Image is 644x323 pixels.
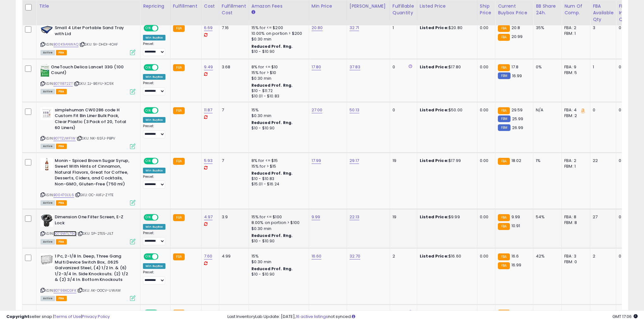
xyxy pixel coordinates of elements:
[53,231,77,236] a: B079WTL79G
[536,25,557,31] div: 35%
[296,314,328,320] a: 16 active listings
[619,107,635,113] div: 0
[420,253,449,259] b: Listed Price:
[53,81,73,86] a: B0711872ZT
[56,296,67,301] span: FBA
[251,88,304,94] div: $10 - $11.72
[55,253,132,284] b: 1 Pc, 2-1/8 In. Deep, Three Gang Multi Device Switch Box, .0625 Galvanized Steel, (4) 1/2 In. & (...
[40,25,135,54] div: ASIN:
[312,214,320,220] a: 9.99
[251,164,304,169] div: 15% for > $15
[312,253,322,259] a: 16.60
[222,214,244,220] div: 3.9
[40,158,135,205] div: ASIN:
[173,3,199,9] div: Fulfillment
[56,200,67,206] span: FBA
[498,64,510,71] small: FBA
[564,25,585,31] div: FBA: 2
[564,253,585,259] div: FBA: 3
[312,3,344,9] div: Min Price
[77,231,113,236] span: | SKU: SP-2TE5-JILT
[144,254,152,259] span: ON
[173,253,185,260] small: FBA
[393,25,412,31] div: 1
[53,136,76,141] a: B07TZJWF1W
[40,200,55,206] span: All listings currently available for purchase on Amazon
[173,158,185,165] small: FBA
[143,175,165,189] div: Preset:
[393,214,412,220] div: 19
[222,253,244,259] div: 4.99
[56,89,67,94] span: FBA
[204,3,216,9] div: Cost
[350,158,359,164] a: 29.17
[204,214,213,220] a: 4.97
[619,253,635,259] div: 0
[158,215,168,220] span: OFF
[204,25,213,31] a: 6.69
[312,158,321,164] a: 17.99
[593,158,611,164] div: 22
[40,239,55,245] span: All listings currently available for purchase on Amazon
[593,107,611,113] div: 0
[143,168,165,173] div: Win BuyBox
[420,158,449,164] b: Listed Price:
[54,314,81,320] a: Terms of Use
[173,25,185,32] small: FBA
[312,107,323,113] a: 27.00
[536,3,559,16] div: BB Share 24h.
[420,64,472,70] div: $17.80
[564,113,585,119] div: FBM: 2
[77,136,115,141] span: | SKU: NK-6SFJ-PBPV
[173,214,185,221] small: FBA
[251,83,293,88] b: Reduced Prof. Rng.
[511,25,520,31] span: 20.8
[251,107,304,113] div: 15%
[498,3,530,16] div: Current Buybox Price
[251,94,304,99] div: $10.01 - $10.83
[511,64,519,70] span: 17.8
[251,64,304,70] div: 8% for <= $10
[393,253,412,259] div: 2
[251,3,306,9] div: Amazon Fees
[77,288,121,293] span: | SKU: AK-OOCV-UWAW
[251,49,304,54] div: $10 - $10.90
[593,25,611,31] div: 3
[480,253,490,259] div: 0.00
[144,65,152,70] span: ON
[79,42,118,47] span: | SKU: 9I-DHDI-4OAF
[40,107,135,148] div: ASIN:
[144,215,152,220] span: ON
[143,224,165,230] div: Win BuyBox
[251,239,304,244] div: $10 - $10.90
[498,214,510,221] small: FBA
[40,253,53,266] img: 511eX-TxotL._SL40_.jpg
[40,144,55,149] span: All listings currently available for purchase on Amazon
[82,314,110,320] a: Privacy Policy
[55,158,132,189] b: Monin - Spiced Brown Sugar Syrup, Sweet With Hints of Cinnamon, Natural Flavors, Great for Coffee...
[251,171,293,176] b: Reduced Prof. Rng.
[420,25,472,31] div: $20.80
[511,158,522,164] span: 18.02
[55,214,132,227] b: Dimension One Filter Screen, E-Z Lock
[222,3,246,16] div: Fulfillment Cost
[143,270,165,284] div: Preset:
[143,117,165,123] div: Win BuyBox
[393,158,412,164] div: 19
[251,44,293,49] b: Reduced Prof. Rng.
[158,254,168,259] span: OFF
[227,314,638,320] div: Last InventoryLab Update: [DATE], not synced.
[420,214,472,220] div: $9.99
[251,120,293,125] b: Reduced Prof. Rng.
[511,262,522,268] span: 16.99
[222,25,244,31] div: 7.16
[498,25,510,32] small: FBA
[480,214,490,220] div: 0.00
[420,3,474,9] div: Listed Price
[420,158,472,164] div: $17.99
[593,253,611,259] div: 2
[251,259,304,265] div: $0.30 min
[312,25,323,31] a: 20.80
[143,231,165,245] div: Preset:
[350,3,387,9] div: [PERSON_NAME]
